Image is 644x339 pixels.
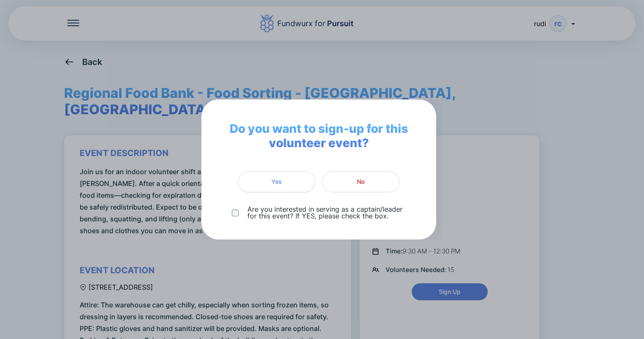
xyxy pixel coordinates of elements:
p: Are you interested in serving as a captain/leader for this event? If YES, please check the box. [247,206,405,219]
button: Yes [238,171,315,192]
span: Do you want to sign-up for this volunteer event? [215,121,423,150]
button: No [322,171,400,192]
span: No [357,178,365,186]
span: Yes [271,178,282,186]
